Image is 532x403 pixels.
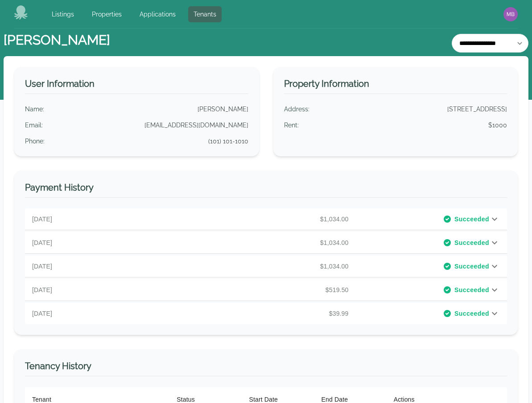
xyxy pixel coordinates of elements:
[284,105,309,114] p: Address :
[4,32,110,53] h1: [PERSON_NAME]
[192,309,352,318] p: $39.99
[32,309,192,318] p: [DATE]
[32,215,192,224] p: [DATE]
[192,285,352,294] p: $519.50
[25,232,507,253] div: [DATE]$1,034.00Succeeded
[144,121,248,130] p: [EMAIL_ADDRESS][DOMAIN_NAME]
[25,303,507,324] div: [DATE]$39.99Succeeded
[454,262,489,271] span: Succeeded
[87,6,127,22] a: Properties
[25,360,507,376] h3: Tenancy History
[25,279,507,301] div: [DATE]$519.50Succeeded
[134,6,181,22] a: Applications
[284,121,299,130] p: Rent :
[25,208,507,230] div: [DATE]$1,034.00Succeeded
[25,137,45,146] p: Phone :
[284,77,507,94] h3: Property Information
[188,6,222,22] a: Tenants
[46,6,79,22] a: Listings
[25,181,507,198] h3: Payment History
[32,285,192,294] p: [DATE]
[208,137,248,146] p: (101) 101-1010
[192,215,352,224] p: $1,034.00
[447,105,507,114] p: [STREET_ADDRESS]
[192,238,352,247] p: $1,034.00
[198,105,248,114] p: [PERSON_NAME]
[454,215,489,224] span: Succeeded
[454,309,489,318] span: Succeeded
[32,238,192,247] p: [DATE]
[32,262,192,271] p: [DATE]
[25,105,44,114] p: Name :
[25,121,43,130] p: Email :
[25,77,248,94] h3: User Information
[454,285,489,294] span: Succeeded
[25,256,507,277] div: [DATE]$1,034.00Succeeded
[192,262,352,271] p: $1,034.00
[454,238,489,247] span: Succeeded
[488,121,507,130] p: $1000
